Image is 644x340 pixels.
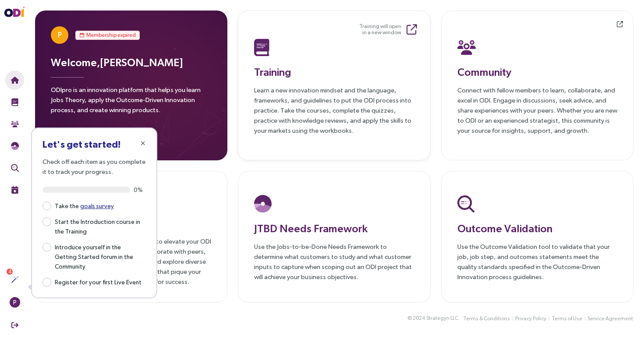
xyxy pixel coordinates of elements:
img: JTBD Needs Framework [11,142,19,150]
sup: 4 [7,269,13,275]
button: P [5,293,24,312]
button: Service Agreement [587,314,633,323]
button: Needs Framework [5,136,24,156]
img: Community [457,39,476,56]
img: Training [11,98,19,106]
span: Privacy Policy [515,315,546,323]
h3: JTBD Needs Framework [254,220,414,236]
span: Register for your first Live Event [51,276,145,287]
img: Live Events [11,186,19,194]
button: Terms & Conditions [463,314,510,323]
h3: Let's get started! [42,139,146,149]
h3: Community [457,64,617,80]
div: © 2024 . [407,314,460,323]
p: ODIpro is an innovation platform that helps you learn Jobs Theory, apply the Outcome-Driven Innov... [51,85,212,120]
span: P [13,297,17,308]
span: Service Agreement [587,315,633,323]
small: Training will open in a new window [359,23,401,35]
span: Terms of Use [552,315,582,323]
h3: Outcome Validation [457,220,617,236]
img: JTBD Needs Platform [254,195,272,212]
button: Actions [5,270,24,289]
button: Community [5,114,24,134]
span: Terms & Conditions [463,315,510,323]
span: Membership expired [86,31,136,39]
button: Live Events [5,180,24,199]
p: Use the Jobs-to-be-Done Needs Framework to determine what customers to study and what customer in... [254,241,414,282]
span: 4 [8,269,11,275]
img: Outcome Validation [457,195,474,212]
span: Start the Introduction course in the Training [51,216,146,236]
p: Connect with fellow members to learn, collaborate, and excel in ODI. Engage in discussions, seek ... [457,85,617,135]
a: goals survey [80,202,114,209]
span: P [58,26,62,44]
button: Sign Out [5,315,24,335]
p: Check off each item as you complete it to track your progress. [42,156,146,177]
p: Use the Outcome Validation tool to validate that your job, job step, and outcomes statements meet... [457,241,617,282]
h3: Welcome, [PERSON_NAME] [51,54,212,70]
img: Outcome Validation [11,164,19,172]
button: Home [5,71,24,90]
img: Training [254,39,269,56]
img: Community [11,120,19,128]
span: Strategyn LLC [426,314,458,322]
h3: Training [254,64,414,80]
button: Training [5,92,24,112]
img: Actions [11,276,19,283]
button: Outcome Validation [5,158,24,177]
button: Strategyn LLC [426,314,459,323]
button: Terms of Use [551,314,583,323]
span: Introduce yourself in the Getting Started forum in the Community [51,241,146,271]
span: 0% [134,187,146,193]
span: Take the [51,200,117,211]
button: Privacy Policy [515,314,547,323]
p: Learn a new innovation mindset and the language, frameworks, and guidelines to put the ODI proces... [254,85,414,135]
